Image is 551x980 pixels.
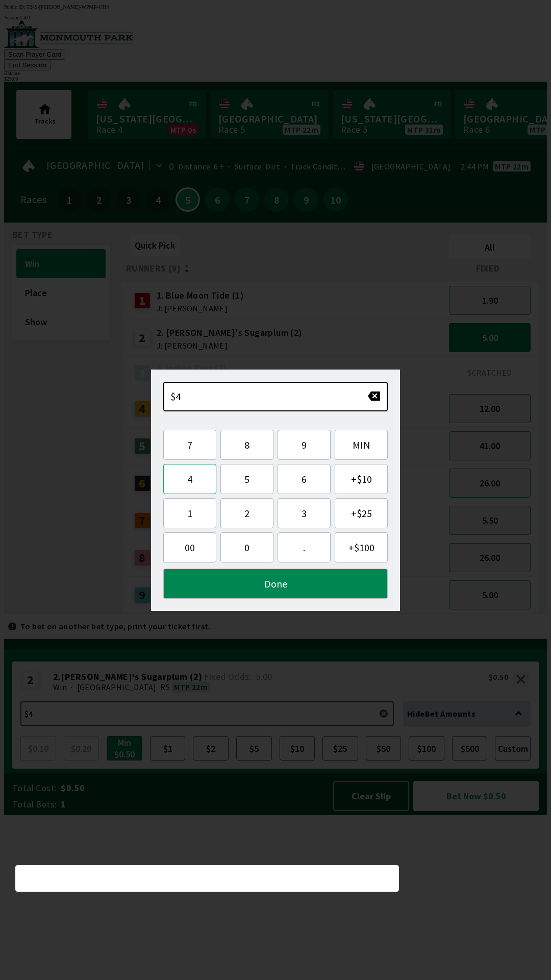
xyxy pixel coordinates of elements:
button: 6 [278,464,331,494]
button: +$25 [335,498,388,528]
button: +$10 [335,464,388,494]
span: . [286,541,322,554]
span: 7 [172,438,208,451]
button: . [278,532,331,562]
span: 5 [229,473,265,485]
button: 9 [278,430,331,460]
button: 4 [163,464,216,494]
button: 00 [163,532,216,562]
span: + $10 [343,473,379,485]
span: 00 [172,541,208,554]
button: Done [163,569,388,599]
button: 3 [278,498,331,528]
span: 0 [229,541,265,554]
span: $4 [170,390,181,403]
span: 3 [286,507,322,520]
button: MIN [335,430,388,460]
span: MIN [343,438,379,451]
span: + $100 [343,541,379,554]
span: 1 [172,507,208,520]
span: Done [172,577,379,590]
span: + $25 [343,507,379,520]
button: 8 [220,430,273,460]
button: 0 [220,532,273,562]
button: 7 [163,430,216,460]
button: +$100 [335,532,388,562]
span: 2 [229,507,265,520]
span: 8 [229,438,265,451]
button: 1 [163,498,216,528]
button: 5 [220,464,273,494]
span: 9 [286,438,322,451]
span: 6 [286,473,322,485]
button: 2 [220,498,273,528]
